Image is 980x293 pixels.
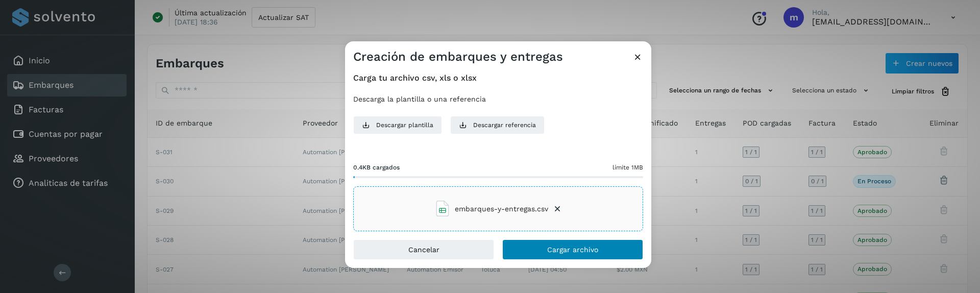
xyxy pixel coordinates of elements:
button: Descargar referencia [450,116,545,134]
button: Cargar archivo [502,239,643,260]
h4: Carga tu archivo csv, xls o xlsx [353,73,643,83]
span: Descargar plantilla [376,120,433,130]
span: embarques-y-entregas.csv [455,204,548,214]
span: límite 1MB [612,163,643,172]
span: 0.4KB cargados [353,163,400,172]
button: Descargar plantilla [353,116,442,134]
h3: Creación de embarques y entregas [353,50,563,64]
button: Cancelar [353,239,494,260]
span: Descargar referencia [473,120,536,130]
p: Descarga la plantilla o una referencia [353,95,643,104]
span: Cancelar [408,246,439,253]
span: Cargar archivo [547,246,598,253]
